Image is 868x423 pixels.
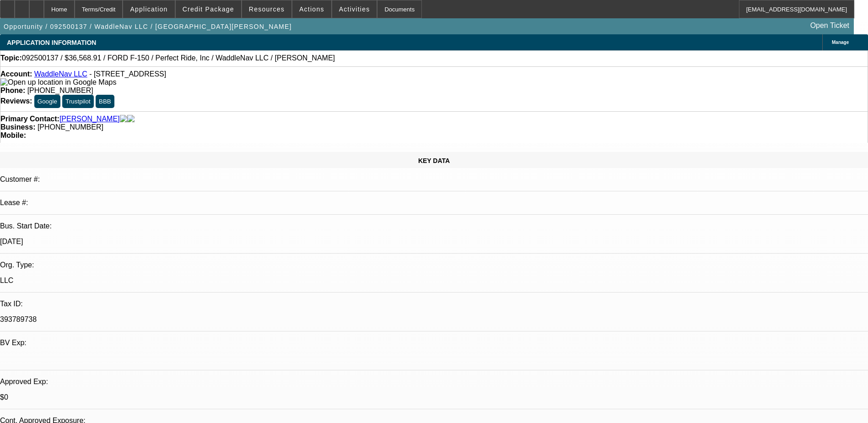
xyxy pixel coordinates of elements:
[123,0,174,18] button: Application
[0,97,32,105] strong: Reviews:
[299,5,324,13] span: Actions
[0,131,26,139] strong: Mobile:
[332,0,377,18] button: Activities
[0,115,59,123] strong: Primary Contact:
[242,0,291,18] button: Resources
[120,115,127,123] img: facebook-icon.png
[0,87,25,94] strong: Phone:
[34,95,60,108] button: Google
[0,78,116,86] a: View Google Maps
[38,123,103,131] span: [PHONE_NUMBER]
[418,157,450,164] span: KEY DATA
[0,70,32,78] strong: Account:
[176,0,241,18] button: Credit Package
[0,78,116,87] img: Open up location in Google Maps
[130,5,167,13] span: Application
[807,18,853,33] a: Open Ticket
[183,5,234,13] span: Credit Package
[62,95,93,108] button: Trustpilot
[96,95,114,108] button: BBB
[59,115,120,123] a: [PERSON_NAME]
[0,54,22,62] strong: Topic:
[34,70,87,78] a: WaddleNav LLC
[127,115,135,123] img: linkedin-icon.png
[339,5,370,13] span: Activities
[27,87,93,94] span: [PHONE_NUMBER]
[292,0,331,18] button: Actions
[7,39,96,46] span: APPLICATION INFORMATION
[832,40,849,45] span: Manage
[89,70,166,78] span: - [STREET_ADDRESS]
[4,23,292,30] span: Opportunity / 092500137 / WaddleNav LLC / [GEOGRAPHIC_DATA][PERSON_NAME]
[0,123,35,131] strong: Business:
[249,5,285,13] span: Resources
[22,54,335,62] span: 092500137 / $36,568.91 / FORD F-150 / Perfect Ride, Inc / WaddleNav LLC / [PERSON_NAME]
